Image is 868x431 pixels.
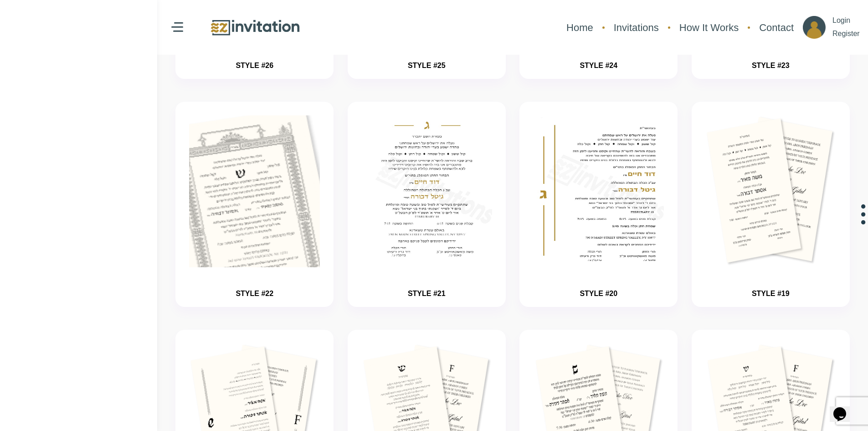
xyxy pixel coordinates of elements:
[580,62,617,69] a: STYLE #24
[752,290,790,297] a: STYLE #19
[408,290,446,297] a: STYLE #21
[830,395,859,422] iframe: chat widget
[175,102,334,307] button: invitation STYLE #22
[675,16,743,40] a: How It Works
[562,16,598,40] a: Home
[755,16,798,40] a: Contact
[533,115,664,267] img: invitation
[692,102,850,307] button: invitation STYLE #19
[210,18,301,37] img: logo.png
[609,16,663,40] a: Invitations
[236,290,273,297] a: STYLE #22
[348,102,506,307] button: invitation STYLE #21
[157,105,353,333] img: invitation
[519,102,678,307] button: invitation STYLE #20
[803,16,826,39] img: ico_account.png
[705,115,836,267] img: invitation
[361,115,492,267] img: invitation
[580,290,617,297] a: STYLE #20
[408,62,446,69] a: STYLE #25
[832,14,860,41] p: Login Register
[752,62,790,69] a: STYLE #23
[236,62,273,69] a: STYLE #26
